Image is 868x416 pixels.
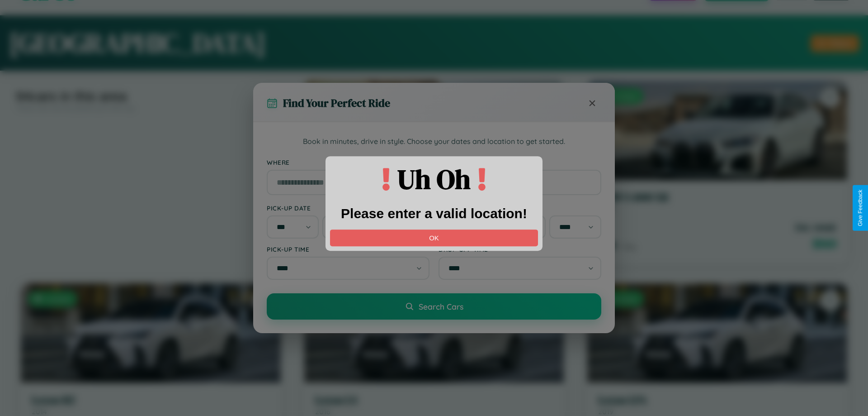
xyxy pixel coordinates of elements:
label: Pick-up Time [267,245,429,253]
p: Book in minutes, drive in style. Choose your dates and location to get started. [267,136,601,148]
label: Drop-off Time [439,245,601,253]
label: Where [267,158,601,166]
span: Search Cars [419,301,463,311]
label: Drop-off Date [439,204,601,212]
h3: Find Your Perfect Ride [283,96,390,110]
label: Pick-up Date [267,204,429,212]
